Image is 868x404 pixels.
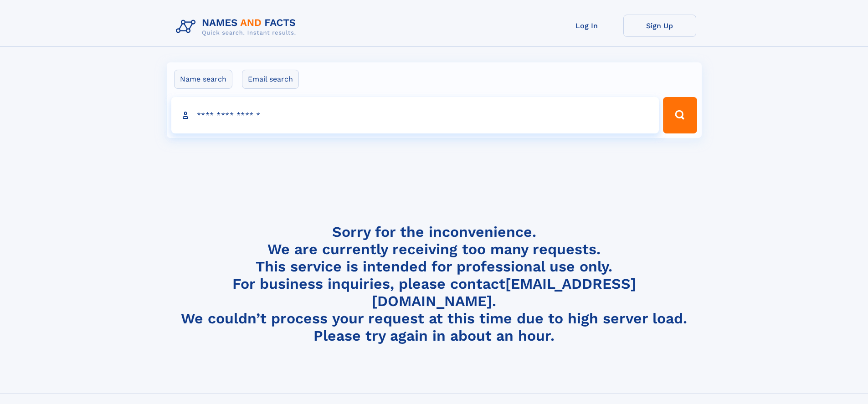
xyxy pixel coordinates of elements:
[172,15,303,39] img: Logo Names and Facts
[174,70,232,89] label: Name search
[550,15,623,37] a: Log In
[623,15,696,37] a: Sign Up
[372,275,636,310] a: [EMAIL_ADDRESS][DOMAIN_NAME]
[172,223,696,345] h4: Sorry for the inconvenience. We are currently receiving too many requests. This service is intend...
[663,97,697,133] button: Search Button
[171,97,659,133] input: search input
[242,70,299,89] label: Email search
